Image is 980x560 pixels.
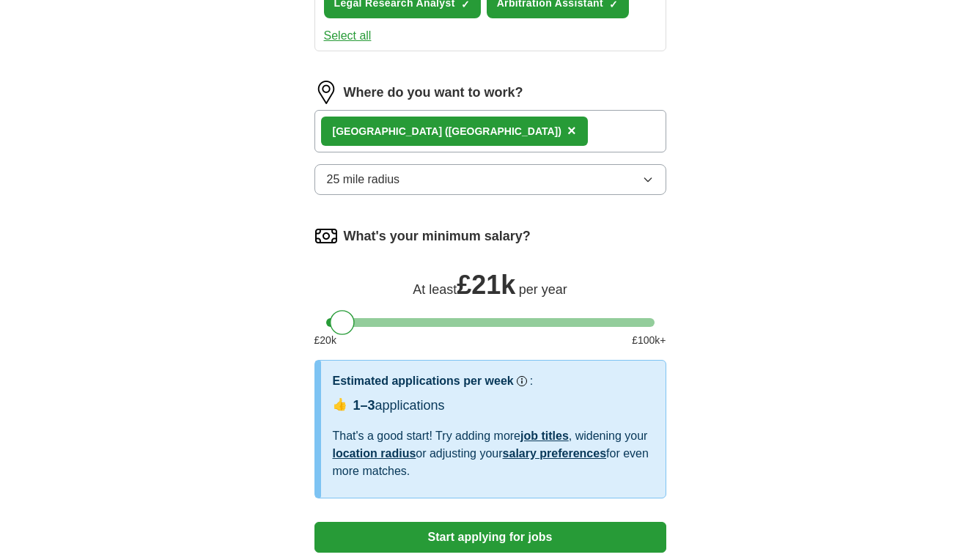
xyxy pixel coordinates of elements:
[503,447,606,460] a: salary preferences
[333,372,514,390] h3: Estimated applications per week
[353,398,375,413] span: 1–3
[333,427,654,480] div: That's a good start! Try adding more , widening your or adjusting your for even more matches.
[314,81,338,104] img: location.png
[519,282,567,297] span: per year
[314,224,338,248] img: salary.png
[314,333,336,348] span: £ 20 k
[314,164,666,195] button: 25 mile radius
[353,396,445,416] div: applications
[413,282,457,297] span: At least
[333,125,443,137] strong: [GEOGRAPHIC_DATA]
[324,27,372,45] button: Select all
[567,120,576,142] button: ×
[327,171,400,188] span: 25 mile radius
[344,226,531,246] label: What's your minimum salary?
[344,83,523,103] label: Where do you want to work?
[314,522,666,553] button: Start applying for jobs
[445,125,561,137] span: ([GEOGRAPHIC_DATA])
[333,396,347,413] span: 👍
[457,270,515,300] span: £ 21k
[333,447,416,460] a: location radius
[520,430,569,442] a: job titles
[567,122,576,139] span: ×
[530,372,533,390] h3: :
